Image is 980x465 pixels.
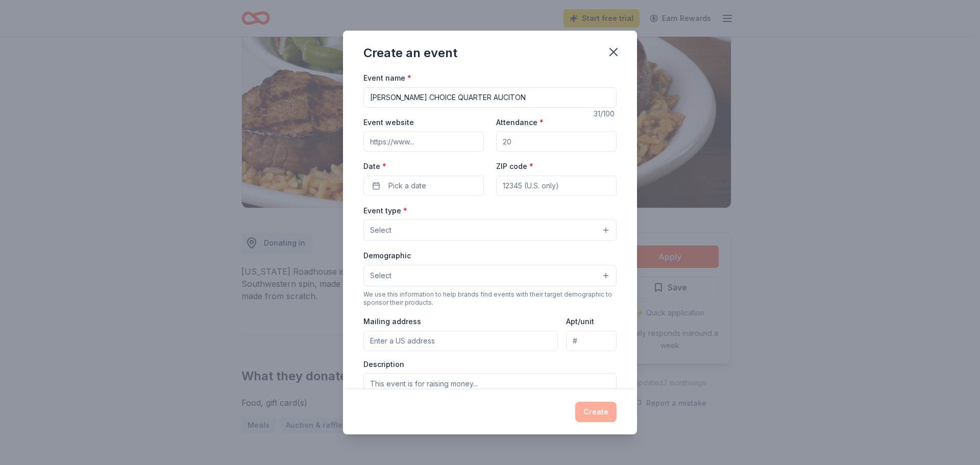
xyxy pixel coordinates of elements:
label: Attendance [496,117,544,128]
label: ZIP code [496,161,533,172]
label: Event name [363,73,411,83]
input: https://www... [363,131,484,152]
span: Select [370,224,391,236]
div: We use this information to help brands find events with their target demographic to sponsor their... [363,290,617,307]
label: Description [363,359,404,370]
input: Spring Fundraiser [363,87,617,108]
label: Date [363,161,484,172]
span: Select [370,270,391,282]
input: Enter a US address [363,331,558,351]
button: Pick a date [363,176,484,196]
input: # [566,331,617,351]
button: Select [363,219,617,241]
span: Pick a date [388,180,426,192]
div: Create an event [363,45,457,61]
label: Apt/unit [566,316,594,327]
button: Select [363,265,617,286]
label: Mailing address [363,316,421,327]
label: Event website [363,117,414,128]
label: Demographic [363,251,411,261]
label: Event type [363,206,407,216]
input: 12345 (U.S. only) [496,176,617,196]
input: 20 [496,131,617,152]
div: 31 /100 [594,108,617,120]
